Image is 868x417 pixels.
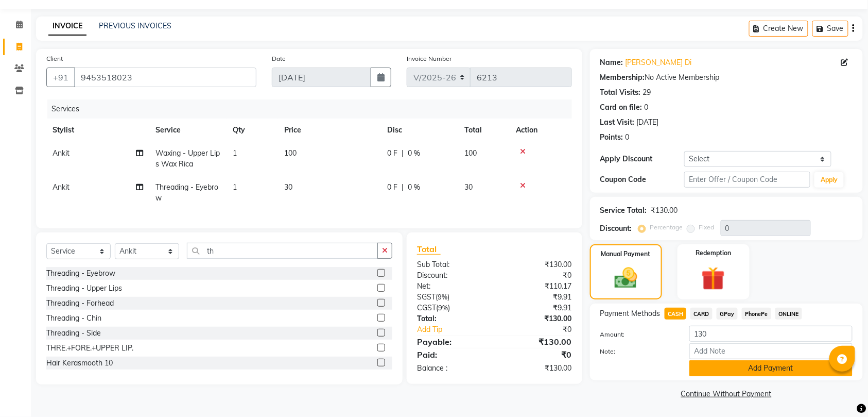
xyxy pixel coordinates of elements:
div: Threading - Eyebrow [46,268,115,279]
div: ( ) [409,303,494,313]
label: Percentage [650,223,683,232]
span: 1 [233,148,237,158]
label: Client [46,54,63,63]
label: Redemption [696,248,731,258]
div: Discount: [600,223,632,234]
input: Enter Offer / Coupon Code [684,172,810,188]
span: Waxing - Upper Lips Wax Rica [155,148,220,169]
span: CARD [690,308,713,320]
div: Last Visit: [600,117,635,128]
span: CASH [665,308,687,320]
a: PREVIOUS INVOICES [99,21,171,30]
div: Name: [600,57,623,68]
label: Manual Payment [601,249,651,259]
span: Payment Methods [600,308,661,319]
span: Ankit [53,148,70,158]
span: 30 [284,182,292,192]
div: ₹0 [494,270,579,281]
span: CGST [417,303,436,312]
label: Date [272,54,286,63]
a: INVOICE [48,17,86,36]
div: Apply Discount [600,154,684,164]
input: Add Note [689,343,853,359]
img: _gift.svg [694,264,733,293]
a: Add Tip [409,324,509,335]
div: 0 [626,132,630,143]
div: Net: [409,281,494,292]
div: ₹130.00 [494,363,579,374]
th: Action [510,119,572,142]
div: Services [47,99,580,119]
span: 100 [464,148,477,158]
div: ₹130.00 [494,259,579,270]
button: Create New [749,21,808,37]
div: 0 [645,102,649,113]
span: Threading - Eyebrow [155,182,218,203]
div: Threading - Upper Lips [46,283,122,294]
div: Paid: [409,348,494,361]
span: GPay [717,308,738,320]
th: Price [278,119,381,142]
span: | [402,182,404,193]
div: Payable: [409,336,494,348]
span: | [402,148,404,159]
th: Disc [381,119,458,142]
input: Amount [689,326,853,342]
input: Search by Name/Mobile/Email/Code [74,68,256,87]
div: Balance : [409,363,494,374]
button: +91 [46,68,75,87]
div: ₹130.00 [494,313,579,324]
div: Card on file: [600,102,643,113]
div: Threading - Forhead [46,298,114,309]
span: Ankit [53,182,70,192]
div: No Active Membership [600,72,853,83]
div: Discount: [409,270,494,281]
input: Search or Scan [187,243,378,259]
span: 100 [284,148,297,158]
div: ₹0 [509,324,580,335]
div: Coupon Code [600,174,684,185]
div: ( ) [409,292,494,303]
span: 1 [233,182,237,192]
label: Amount: [593,330,682,339]
div: [DATE] [637,117,659,128]
label: Invoice Number [407,54,452,63]
div: Total Visits: [600,87,641,98]
div: ₹0 [494,348,579,361]
label: Note: [593,347,682,356]
div: Hair Kerasmooth 10 [46,358,113,369]
span: Total [417,244,441,255]
span: ONLINE [775,308,802,320]
img: _cash.svg [607,265,645,291]
div: Threading - Chin [46,313,101,324]
th: Qty [227,119,278,142]
div: Service Total: [600,205,647,216]
div: ₹9.91 [494,303,579,313]
div: THRE.+FORE.+UPPER LIP. [46,343,133,354]
div: ₹9.91 [494,292,579,303]
div: Membership: [600,72,645,83]
button: Apply [814,172,844,188]
button: Add Payment [689,360,853,376]
label: Fixed [699,223,715,232]
div: ₹130.00 [651,205,678,216]
span: 9% [438,293,447,301]
span: 0 F [387,148,397,159]
span: 9% [438,304,448,312]
span: 0 F [387,182,397,193]
span: 0 % [408,148,420,159]
button: Save [812,21,848,37]
div: Total: [409,313,494,324]
th: Service [149,119,227,142]
div: Sub Total: [409,259,494,270]
span: SGST [417,292,436,302]
div: Threading - Side [46,328,101,339]
span: 30 [464,182,473,192]
div: Points: [600,132,623,143]
div: ₹110.17 [494,281,579,292]
span: 0 % [408,182,420,193]
a: [PERSON_NAME] Di [626,57,692,68]
th: Total [458,119,510,142]
a: Continue Without Payment [592,389,861,399]
div: 29 [643,87,651,98]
